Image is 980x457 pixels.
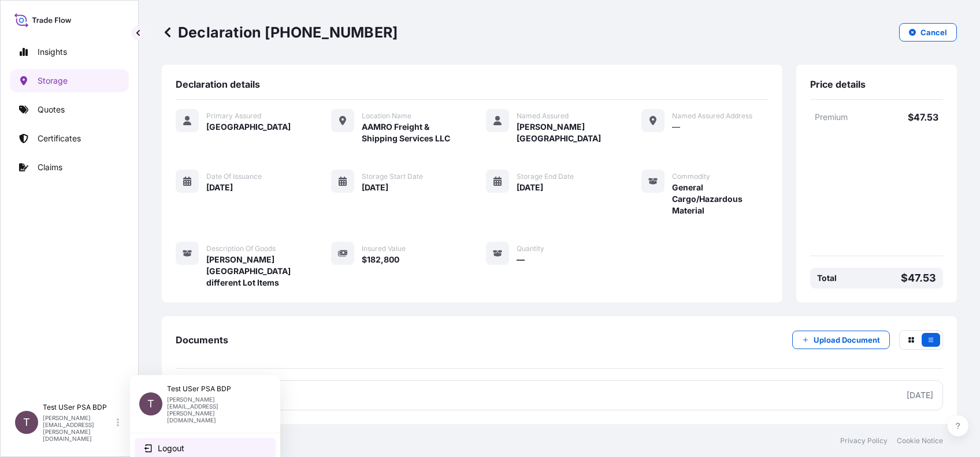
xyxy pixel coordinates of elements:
span: Named Assured [517,111,569,121]
p: Declaration [PHONE_NUMBER] [162,23,398,42]
span: [GEOGRAPHIC_DATA] [206,121,291,133]
span: Date of Issuance [206,172,262,181]
span: [DATE] [517,182,543,193]
a: Privacy Policy [840,436,888,445]
span: T [147,398,154,410]
span: Insured Value [362,244,406,253]
span: Price details [810,78,866,90]
span: Location Name [362,111,411,121]
a: Quotes [10,98,129,121]
span: T [23,417,30,428]
span: Primary Assured [206,111,261,121]
span: $182,800 [362,254,399,265]
a: Storage [10,69,129,92]
a: PDFCertificate[DATE] [176,380,943,410]
span: [DATE] [206,182,233,193]
span: Quantity [517,244,544,253]
span: Storage End Date [517,172,574,181]
p: Claims [38,162,62,173]
p: [PERSON_NAME][EMAIL_ADDRESS][PERSON_NAME][DOMAIN_NAME] [167,396,262,424]
a: Certificates [10,127,129,150]
span: — [672,121,680,133]
span: [PERSON_NAME][GEOGRAPHIC_DATA] [517,121,614,144]
p: Total [817,272,837,284]
span: Logout [158,443,184,454]
p: Certificates [38,133,81,144]
span: — [517,254,525,265]
p: Premium [815,111,877,123]
span: Storage Start Date [362,172,423,181]
button: Upload Document [792,331,890,349]
button: Cancel [899,23,957,42]
span: [PERSON_NAME][GEOGRAPHIC_DATA] different Lot Items [206,254,303,289]
p: [PERSON_NAME][EMAIL_ADDRESS][PERSON_NAME][DOMAIN_NAME] [43,414,114,442]
span: AAMRO Freight & Shipping Services LLC [362,121,459,144]
span: Declaration details [176,78,260,90]
a: Cookie Notice [897,436,943,445]
span: Commodity [672,172,710,181]
span: Named Assured Address [672,111,752,121]
div: [DATE] [907,389,933,401]
span: Description of Goods [206,244,276,253]
span: General Cargo/Hazardous Material [672,182,769,216]
p: Test USer PSA BDP [167,384,262,394]
p: Upload Document [814,334,880,346]
span: [DATE] [362,182,388,193]
a: Insights [10,40,129,63]
p: Cancel [920,27,947,38]
a: Claims [10,156,129,179]
p: $47.53 [877,111,938,123]
p: $47.53 [901,272,936,284]
p: Storage [38,75,68,87]
p: Documents [176,335,228,344]
p: Test USer PSA BDP [43,403,114,412]
p: Quotes [38,104,65,115]
p: Insights [38,46,67,58]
